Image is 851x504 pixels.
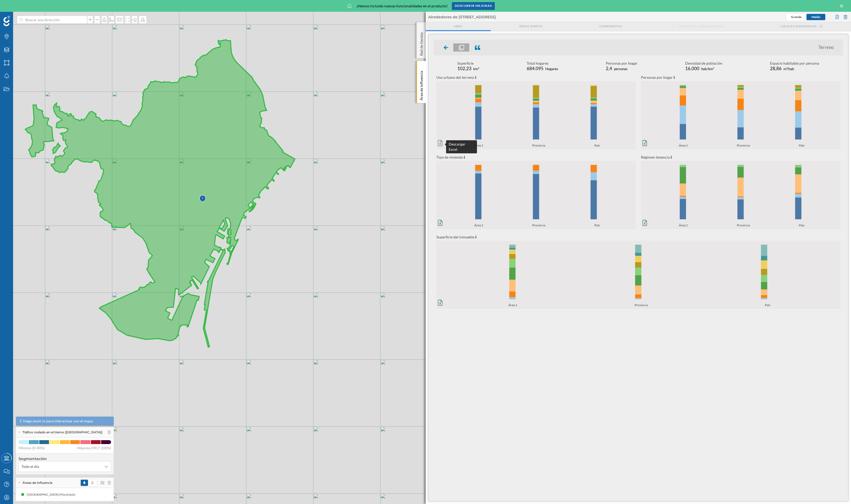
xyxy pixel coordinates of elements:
span: 684.095 [527,66,543,71]
span: Area [454,24,462,28]
div: Total hogares [527,61,558,66]
span: Grande [791,15,801,19]
div: [GEOGRAPHIC_DATA] (Municipio) [27,492,78,497]
span: m²/hab [783,67,794,71]
span: Área 1 [474,143,485,149]
img: Geoblink Logo [3,16,10,26]
span: Medio [811,15,820,19]
span: País [594,223,601,229]
span: Soporte [10,4,29,8]
div: Densidad de población [685,61,722,66]
span: Alrededores de [STREET_ADDRESS] [428,14,496,20]
span: 16.000 [685,66,699,71]
span: Hogares [545,67,558,71]
span: 2,4 [606,66,612,71]
li: Terreno [819,45,839,50]
span: Origen de consumidores [679,24,723,28]
span: País [799,223,806,229]
span: Provincia [532,223,547,229]
span: Mínimo (0-40%) [19,445,45,451]
img: Marker [199,194,206,204]
span: ¡Hemos incluido nuevas funcionalidades en el producto! [356,3,448,9]
span: País [765,303,772,309]
span: Haga zoom in para interactuar con el mapa [23,418,93,424]
span: Provincia [532,143,547,149]
h4: Segmentación [19,456,111,461]
span: 102,23 [457,66,471,71]
div: Espacio habitable por persona [770,61,819,66]
span: Provincia [737,143,751,149]
span: Provincia [635,303,649,309]
p: Red de tiendas [419,30,424,56]
div: Personas por hogar [606,61,638,66]
span: km² [473,67,479,71]
div: Superficie [457,61,479,66]
span: Área 1 [679,223,689,229]
span: Tráfico rodado en el tramo ([GEOGRAPHIC_DATA]) [23,430,102,435]
p: Área de influencia [419,69,424,100]
span: Provincia [737,223,751,229]
span: 28,86 [770,66,782,71]
p: Tipo de vivienda [436,154,636,160]
p: Personas por hogar [641,75,840,80]
span: hab/km² [701,67,714,71]
p: Uso urbano del terreno [436,75,636,80]
span: personas [614,67,628,71]
span: País [799,143,806,149]
span: Comparativa [599,24,622,28]
span: Área 1 [679,143,689,149]
span: Áreas de influencia [23,480,52,485]
span: Todo el día [21,464,39,469]
span: País [594,143,601,149]
span: Locales disponibles [780,24,817,28]
span: Área 1 [474,223,485,229]
span: Área 1 [508,303,519,309]
div: Descargar Excel [449,142,474,152]
p: Superficie del inmueble [436,234,841,240]
span: Máximo (99,7-100%) [77,445,111,451]
p: Régimen tenencia [641,154,840,160]
span: Áreas espejo [519,24,542,28]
